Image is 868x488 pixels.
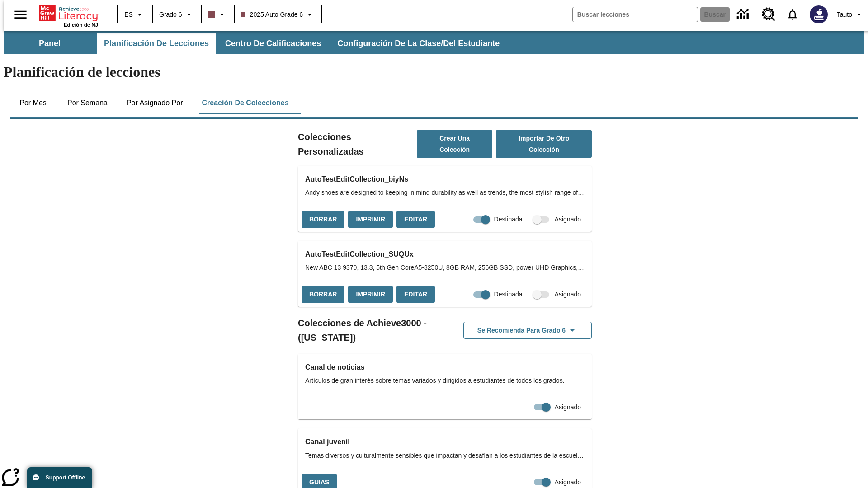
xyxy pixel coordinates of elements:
button: Planificación de lecciones [97,33,216,54]
span: Asignado [555,215,581,224]
button: Por asignado por [119,92,190,114]
span: Temas diversos y culturalmente sensibles que impactan y desafían a los estudiantes de la escuela ... [305,451,585,460]
h2: Colecciones de Achieve3000 - ([US_STATE]) [298,316,445,345]
button: Editar [396,286,435,303]
button: El color de la clase es café oscuro. Cambiar el color de la clase. [204,6,231,23]
h3: AutoTestEditCollection_SUQUx [305,248,585,261]
button: Perfil/Configuración [833,6,868,23]
span: Panel [39,38,61,49]
div: Portada [39,3,98,28]
span: Centro de calificaciones [225,38,321,49]
span: Andy shoes are designed to keeping in mind durability as well as trends, the most stylish range o... [305,188,585,197]
button: Grado: Grado 6, Elige un grado [156,6,198,23]
span: Destinada [494,290,523,299]
button: Borrar [302,286,344,303]
button: Se recomienda para Grado 6 [463,322,592,339]
button: Support Offline [27,467,92,488]
h3: Canal juvenil [305,436,585,448]
input: Buscar campo [573,7,698,22]
button: Crear una colección [417,130,493,158]
button: Borrar [302,211,344,228]
span: 2025 Auto Grade 6 [241,10,303,19]
span: Planificación de lecciones [104,38,209,49]
h1: Planificación de lecciones [4,64,864,80]
button: Configuración de la clase/del estudiante [330,33,507,54]
button: Creación de colecciones [194,92,296,114]
span: Destinada [494,215,523,224]
div: Subbarra de navegación [4,33,508,54]
button: Clase: 2025 Auto Grade 6, Selecciona una clase [237,6,319,23]
button: Por semana [60,92,115,114]
button: Por mes [10,92,56,114]
button: Importar de otro Colección [496,130,592,158]
button: Panel [5,33,95,54]
span: ES [124,10,133,19]
span: Artículos de gran interés sobre temas variados y dirigidos a estudiantes de todos los grados. [305,376,585,385]
h3: AutoTestEditCollection_biyNs [305,173,585,186]
span: Configuración de la clase/del estudiante [337,38,500,49]
div: Subbarra de navegación [4,31,864,54]
button: Lenguaje: ES, Selecciona un idioma [120,6,149,23]
span: Support Offline [46,474,85,481]
h2: Colecciones Personalizadas [298,130,417,159]
button: Editar [396,211,435,228]
a: Notificaciones [781,3,804,26]
span: Asignado [555,478,581,487]
a: Portada [39,4,98,22]
span: Asignado [555,403,581,412]
span: New ABC 13 9370, 13.3, 5th Gen CoreA5-8250U, 8GB RAM, 256GB SSD, power UHD Graphics, OS 10 Home, ... [305,263,585,272]
button: Imprimir, Se abrirá en una ventana nueva [348,211,393,228]
h3: Canal de noticias [305,361,585,374]
button: Escoja un nuevo avatar [804,3,833,26]
a: Centro de recursos, Se abrirá en una pestaña nueva. [756,2,781,27]
button: Imprimir, Se abrirá en una ventana nueva [348,286,393,303]
span: Grado 6 [159,10,182,19]
button: Centro de calificaciones [218,33,328,54]
span: Edición de NJ [64,22,98,28]
span: Asignado [555,290,581,299]
img: Avatar [810,5,828,23]
a: Centro de información [731,2,756,27]
span: Tauto [837,10,852,19]
button: Abrir el menú lateral [7,1,34,28]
